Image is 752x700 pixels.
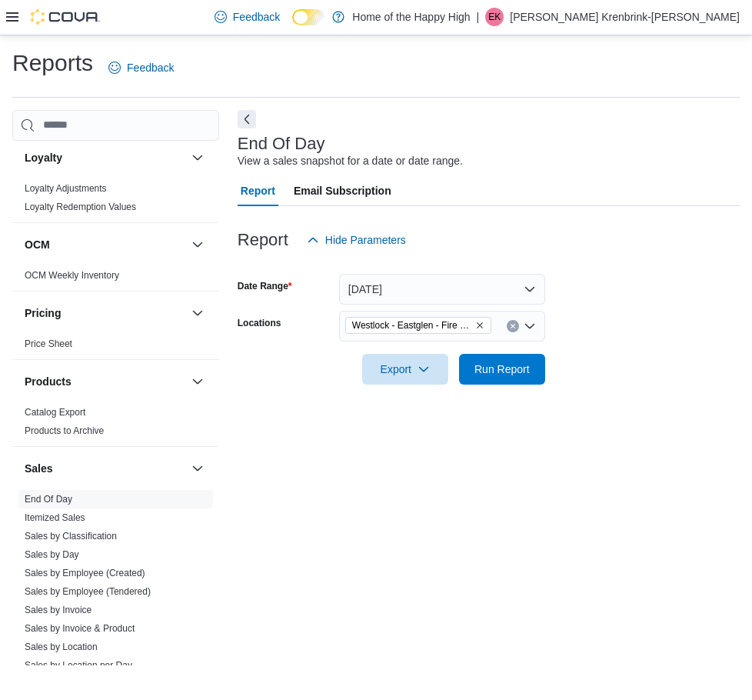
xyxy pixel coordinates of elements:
p: | [477,8,480,26]
a: Feedback [208,2,286,32]
p: Home of the Happy High [352,8,470,26]
button: Loyalty [188,148,207,167]
button: OCM [25,237,185,252]
span: Report [241,175,275,206]
span: Catalog Export [25,406,85,418]
input: Dark Mode [292,9,324,25]
p: [PERSON_NAME] Krenbrink-[PERSON_NAME] [510,8,740,26]
span: Products to Archive [25,425,104,437]
h3: Report [238,231,288,249]
button: Products [188,372,207,391]
a: Sales by Day [25,549,79,560]
label: Locations [238,317,281,329]
a: Sales by Location [25,642,98,652]
a: Sales by Invoice [25,605,92,615]
button: Next [238,110,256,128]
span: OCM Weekly Inventory [25,269,119,282]
a: Products to Archive [25,425,104,436]
img: Cova [31,9,100,25]
span: Loyalty Adjustments [25,182,107,195]
button: Export [362,354,448,385]
h3: Sales [25,461,53,476]
h3: Products [25,374,72,389]
a: Sales by Location per Day [25,660,132,671]
h3: End Of Day [238,135,325,153]
div: OCM [12,266,219,291]
span: Westlock - Eastglen - Fire & Flower [345,317,491,334]
span: Hide Parameters [325,232,406,248]
a: OCM Weekly Inventory [25,270,119,281]
div: Pricing [12,335,219,359]
span: EK [488,8,501,26]
button: Products [25,374,185,389]
button: Hide Parameters [301,225,412,255]
span: Sales by Day [25,548,79,561]
button: [DATE] [339,274,545,305]
span: Sales by Invoice & Product [25,622,135,635]
div: Emma Krenbrink-Elliott [485,8,504,26]
a: Sales by Employee (Created) [25,568,145,578]
h3: OCM [25,237,50,252]
a: Sales by Classification [25,531,117,542]
span: Sales by Employee (Created) [25,567,145,579]
span: Sales by Employee (Tendered) [25,585,151,598]
button: OCM [188,235,207,254]
div: Loyalty [12,179,219,222]
span: Price Sheet [25,338,72,350]
span: End Of Day [25,493,72,505]
span: Itemized Sales [25,512,85,524]
a: End Of Day [25,494,72,505]
button: Open list of options [524,320,536,332]
a: Loyalty Redemption Values [25,202,136,212]
span: Loyalty Redemption Values [25,201,136,213]
a: Catalog Export [25,407,85,418]
a: Price Sheet [25,338,72,349]
span: Sales by Location [25,641,98,653]
span: Export [371,354,439,385]
button: Loyalty [25,150,185,165]
span: Run Report [474,362,530,377]
button: Remove Westlock - Eastglen - Fire & Flower from selection in this group [475,321,484,330]
a: Feedback [102,52,180,83]
button: Pricing [25,305,185,321]
button: Clear input [507,320,519,332]
button: Sales [188,459,207,478]
a: Loyalty Adjustments [25,183,107,194]
a: Itemized Sales [25,512,85,523]
h1: Reports [12,48,93,78]
div: View a sales snapshot for a date or date range. [238,153,463,169]
a: Sales by Invoice & Product [25,623,135,634]
h3: Pricing [25,305,61,321]
span: Sales by Classification [25,530,117,542]
button: Run Report [459,354,545,385]
button: Sales [25,461,185,476]
button: Pricing [188,304,207,322]
span: Sales by Invoice [25,604,92,616]
a: Sales by Employee (Tendered) [25,586,151,597]
h3: Loyalty [25,150,62,165]
div: Products [12,403,219,446]
span: Sales by Location per Day [25,659,132,672]
span: Email Subscription [294,175,391,206]
span: Westlock - Eastglen - Fire & Flower [352,318,472,333]
span: Feedback [233,9,280,25]
span: Feedback [127,60,174,75]
label: Date Range [238,280,292,292]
